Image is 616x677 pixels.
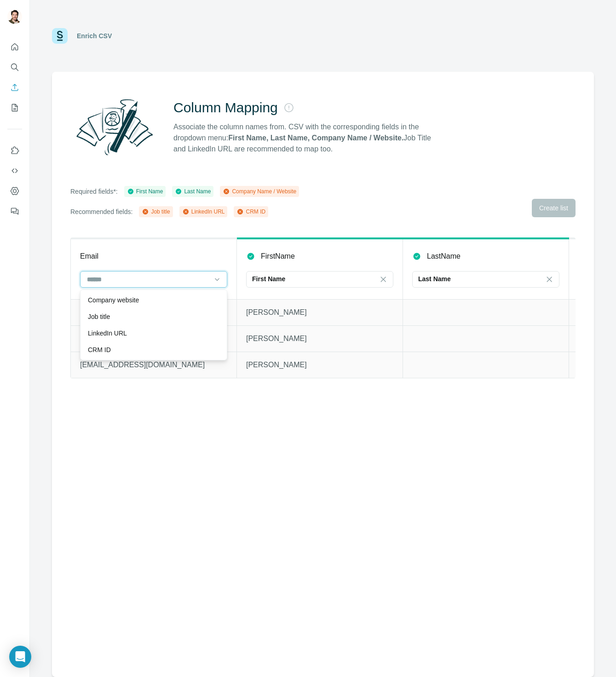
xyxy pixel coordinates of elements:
div: Enrich CSV [77,31,112,41]
button: Dashboard [7,183,22,199]
button: Quick start [7,39,22,55]
p: Required fields*: [70,187,118,196]
img: Surfe Illustration - Column Mapping [70,94,159,160]
img: Surfe Logo [52,28,68,44]
button: Use Surfe on LinkedIn [7,142,22,159]
button: My lists [7,99,22,116]
div: CRM ID [236,208,265,216]
div: Company Name / Website [223,187,296,196]
img: Avatar [7,9,22,24]
div: Job title [142,208,170,216]
div: LinkedIn URL [182,208,225,216]
p: First Name [252,274,285,284]
button: Feedback [7,203,22,220]
p: FirstName [261,251,295,262]
h2: Column Mapping [173,99,278,116]
p: LastName [427,251,461,262]
p: Last Name [418,274,451,284]
button: Use Surfe API [7,162,22,179]
p: LinkedIn URL [88,329,127,338]
strong: First Name, Last Name, Company Name / Website. [228,134,403,142]
p: Email [80,251,98,262]
button: Search [7,59,22,75]
p: [EMAIL_ADDRESS][DOMAIN_NAME] [80,359,227,370]
p: Job title [88,312,110,321]
p: [PERSON_NAME] [246,333,393,344]
p: Company website [88,295,139,305]
div: Last Name [175,187,211,196]
div: Open Intercom Messenger [9,646,31,668]
p: [PERSON_NAME] [246,307,393,318]
p: [PERSON_NAME] [246,359,393,370]
p: Associate the column names from. CSV with the corresponding fields in the dropdown menu: Job Titl... [173,122,439,155]
p: CRM ID [88,345,111,354]
button: Enrich CSV [7,79,22,96]
p: Recommended fields: [70,207,132,216]
div: First Name [127,187,163,196]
